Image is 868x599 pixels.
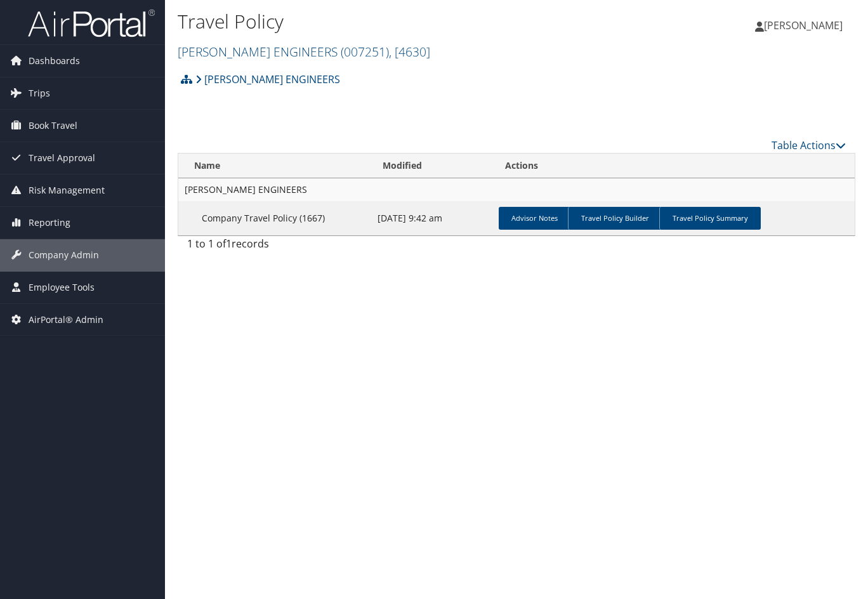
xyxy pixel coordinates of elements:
a: Advisor Notes [499,207,570,230]
td: [DATE] 9:42 am [371,201,494,235]
th: Actions [494,154,855,178]
td: [PERSON_NAME] ENGINEERS [178,178,855,201]
th: Name: activate to sort column descending [178,154,371,178]
h1: Travel Policy [178,8,629,35]
a: Table Actions [772,138,846,152]
a: [PERSON_NAME] ENGINEERS [178,43,430,60]
span: ( 007251 ) [341,43,389,60]
div: 1 to 1 of records [187,236,338,258]
a: [PERSON_NAME] ENGINEERS [195,67,340,92]
th: Modified: activate to sort column ascending [371,154,494,178]
span: Book Travel [29,110,77,142]
span: [PERSON_NAME] [764,18,843,32]
span: Trips [29,77,50,109]
a: [PERSON_NAME] [755,6,855,44]
td: Company Travel Policy (1667) [178,201,371,235]
span: Risk Management [29,174,105,206]
img: airportal-logo.png [28,8,155,38]
a: Travel Policy Builder [568,207,662,230]
span: Company Admin [29,239,99,271]
span: Reporting [29,207,70,239]
span: Employee Tools [29,272,95,303]
span: AirPortal® Admin [29,304,103,336]
a: Travel Policy Summary [659,207,761,230]
span: Dashboards [29,45,80,77]
span: 1 [226,237,232,251]
span: , [ 4630 ] [389,43,430,60]
span: Travel Approval [29,142,95,174]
